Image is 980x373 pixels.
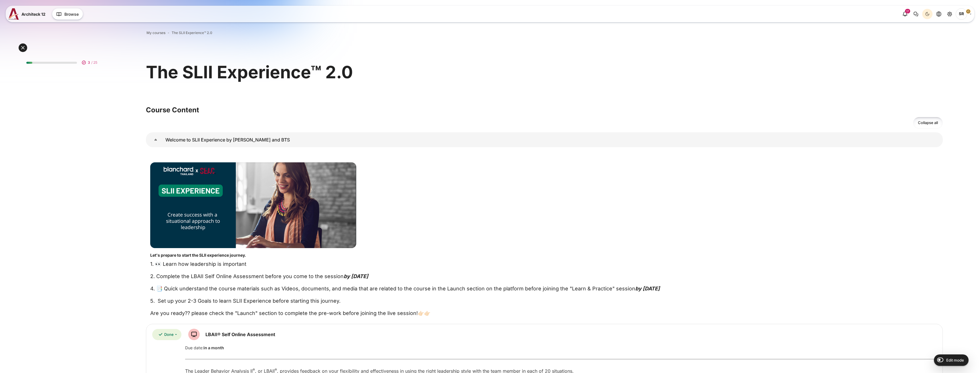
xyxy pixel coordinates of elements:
p: Are you ready?? please check the "Launch" section to complete the pre-work before joining the liv... [150,309,939,317]
div: 17 [905,9,910,13]
a: A12 A12 Architeck 12 [9,8,48,20]
p: 5. Set up your 2-3 Goals to learn SLII Experience before starting this journey. [150,297,939,305]
a: The SLII Experience™ 2.0 [172,30,212,35]
button: Languages [934,9,944,19]
nav: Navigation bar [146,29,943,37]
span: Songklod Riraroengjaratsaeng [956,8,967,20]
button: Browse [52,8,83,20]
div: Show notification window with 17 new notifications [900,9,910,19]
span: Architeck 12 [21,11,45,17]
img: SCORM package icon [188,329,200,340]
span: Edit mode [946,358,964,362]
a: Site administration [945,9,955,19]
a: 3 / 25 [22,54,104,68]
p: 2. Complete the LBAII Self Online Assessment before you come to the session [150,272,939,280]
strong: . [245,253,246,258]
em: by [DATE] [635,286,660,292]
span: Browse [64,11,79,17]
div: Due date: [181,345,942,351]
a: LBAII® Self Online Assessment [205,332,275,337]
span: Collapse all [918,120,938,126]
strong: Let's prepare to start the SLII experience journey [150,253,245,258]
p: 1. 👀 Learn how leadership is important [150,260,939,268]
img: b1a1e7a093bf47d4cbe7cadae1d5713065ad1d5265f086baa3a5101b3ee46bd1096ca37ee5173b9581b5457adac3e50e3... [150,162,356,248]
strong: in a month [203,345,224,350]
img: A12 [9,8,19,20]
div: Completion requirements for LBAII® Self Online Assessment [152,329,181,340]
button: Done [152,329,181,340]
a: User menu [956,8,971,20]
span: 3 [88,60,90,65]
span: / 25 [91,60,97,65]
div: Dark Mode [923,10,932,18]
sup: ® [253,368,255,372]
div: 12% [26,62,32,64]
a: Welcome to SLII Experience by Blanchard and BTS [146,132,165,147]
em: by [DATE] [344,273,368,279]
p: 4. 📑 Quick understand the course materials such as Videos, documents, and media that are related ... [150,285,939,292]
sup: ® [275,368,277,372]
h3: Course Content [146,105,943,114]
button: Light Mode Dark Mode [922,9,933,19]
a: Collapse all [913,117,943,129]
a: My courses [146,30,165,35]
button: There are 0 unread conversations [911,9,921,19]
h1: The SLII Experience™ 2.0 [146,61,353,83]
